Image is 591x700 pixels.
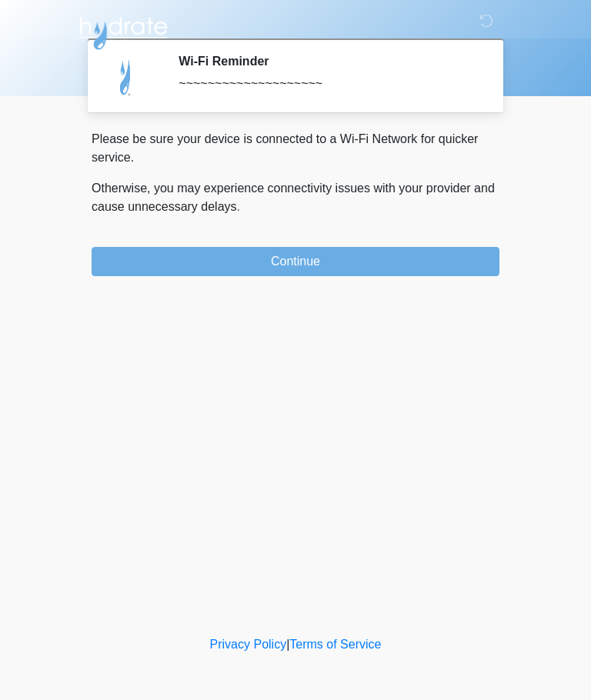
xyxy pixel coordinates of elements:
a: Terms of Service [289,638,381,651]
p: Please be sure your device is connected to a Wi-Fi Network for quicker service. [92,130,499,167]
img: Hydrate IV Bar - Arcadia Logo [76,12,170,51]
img: Agent Avatar [103,54,149,100]
p: Otherwise, you may experience connectivity issues with your provider and cause unnecessary delays [92,179,499,216]
span: . [237,200,240,213]
a: | [286,638,289,651]
a: Privacy Policy [210,638,287,651]
button: Continue [92,247,499,276]
div: ~~~~~~~~~~~~~~~~~~~~ [179,75,476,93]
